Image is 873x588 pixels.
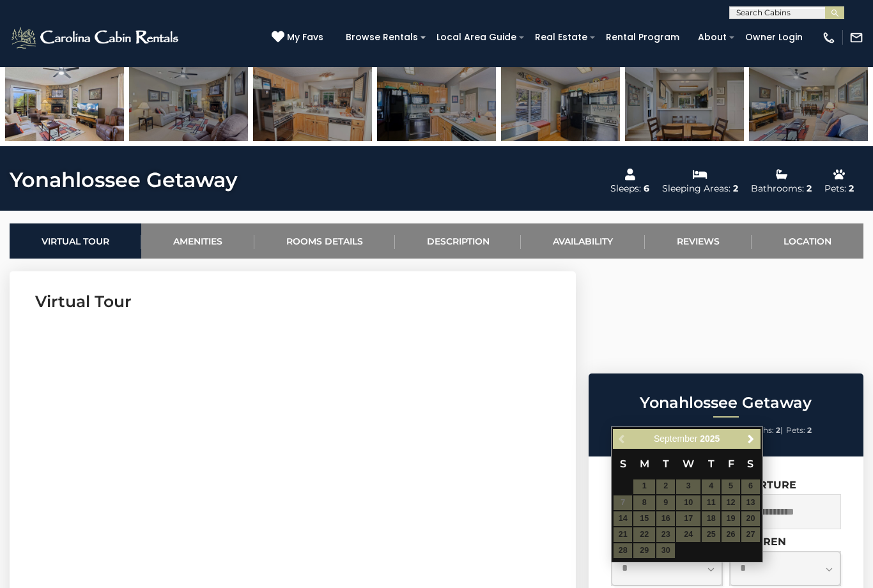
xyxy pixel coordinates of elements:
[377,61,496,141] img: 165580223
[700,433,720,444] span: 2025
[747,458,753,470] span: Saturday
[272,31,327,45] a: My Favs
[10,223,141,259] a: Virtual Tour
[287,31,323,44] span: My Favs
[776,425,780,435] strong: 2
[749,61,868,141] img: 165580221
[743,431,759,447] a: Next
[640,425,667,435] span: Sleeps:
[529,27,594,47] a: Real Estate
[668,425,674,435] strong: 6
[750,425,774,435] span: Baths:
[430,27,523,47] a: Local Area Guide
[620,458,626,470] span: Sunday
[339,27,424,47] a: Browse Rentals
[654,433,697,444] span: September
[807,425,812,435] strong: 2
[645,223,752,259] a: Reviews
[786,425,805,435] span: Pets:
[739,27,809,47] a: Owner Login
[501,61,620,141] img: 165580224
[521,223,645,259] a: Availability
[5,61,124,141] img: 165580218
[750,422,783,439] li: |
[254,223,395,259] a: Rooms Details
[679,422,746,439] li: |
[752,223,863,259] a: Location
[640,422,676,439] li: |
[592,395,860,411] h2: Yonahlossee Getaway
[708,458,715,470] span: Thursday
[640,458,649,470] span: Monday
[739,425,744,435] strong: 2
[395,223,521,259] a: Description
[10,25,182,50] img: White-1-2.png
[728,458,734,470] span: Friday
[746,433,756,444] span: Next
[683,458,694,470] span: Wednesday
[141,223,254,259] a: Amenities
[129,61,248,141] img: 165580217
[849,31,863,45] img: mail-regular-white.png
[679,425,738,435] span: Sleeping Areas:
[253,61,372,141] img: 163274765
[35,290,550,313] h3: Virtual Tour
[625,61,744,141] img: 165580222
[663,458,669,470] span: Tuesday
[691,27,733,47] a: About
[599,27,686,47] a: Rental Program
[822,31,836,45] img: phone-regular-white.png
